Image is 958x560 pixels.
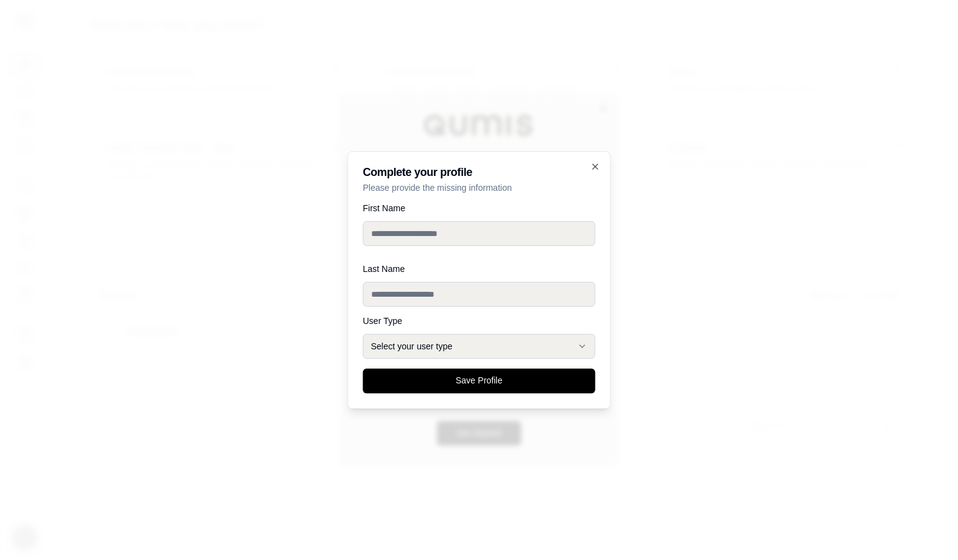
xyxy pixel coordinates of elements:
[363,369,595,393] button: Save Profile
[363,317,595,325] label: User Type
[363,265,595,273] label: Last Name
[363,182,595,194] p: Please provide the missing information
[363,167,595,178] h2: Complete your profile
[363,204,595,212] label: First Name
